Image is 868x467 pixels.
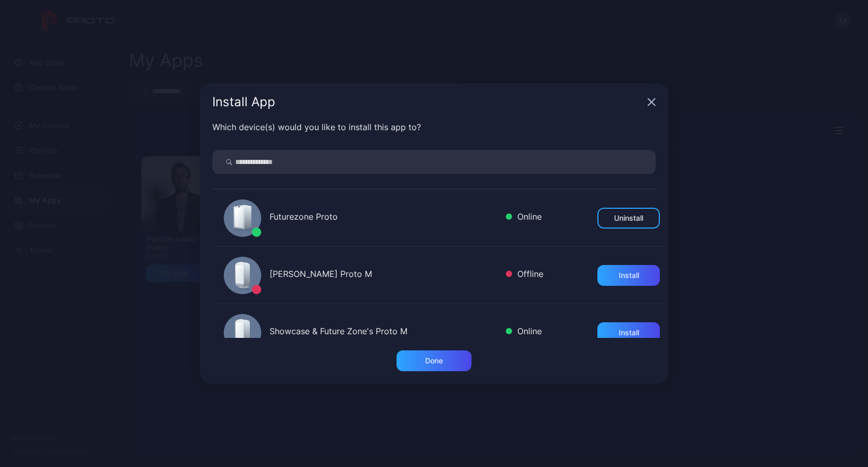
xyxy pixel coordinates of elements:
[506,325,542,340] div: Online
[212,121,656,133] div: Which device(s) would you like to install this app to?
[425,357,443,365] div: Done
[506,210,542,225] div: Online
[597,265,660,286] button: Install
[614,214,643,222] div: Uninstall
[270,268,497,283] div: [PERSON_NAME] Proto M
[619,271,639,280] div: Install
[397,350,471,371] button: Done
[597,322,660,343] button: Install
[597,208,660,229] button: Uninstall
[270,210,497,225] div: Futurezone Proto
[619,329,639,337] div: Install
[212,96,643,108] div: Install App
[270,325,497,340] div: Showcase & Future Zone's Proto M
[506,268,543,283] div: Offline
